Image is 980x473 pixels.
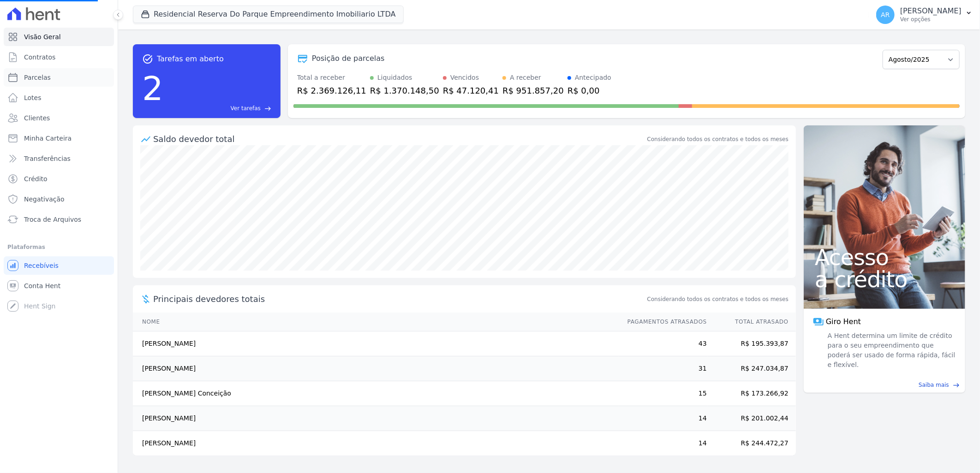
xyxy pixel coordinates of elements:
div: Saldo devedor total [153,133,645,145]
td: [PERSON_NAME] [133,406,619,431]
a: Clientes [4,109,114,127]
a: Transferências [4,149,114,168]
a: Recebíveis [4,256,114,275]
div: Vencidos [450,73,479,83]
td: R$ 247.034,87 [707,356,796,381]
div: Liquidados [377,73,412,83]
span: A Hent determina um limite de crédito para o seu empreendimento que poderá ser usado de forma ráp... [826,331,956,370]
div: A receber [510,73,541,83]
td: 14 [619,431,707,456]
td: R$ 201.002,44 [707,406,796,431]
div: 2 [142,65,163,112]
button: AR [PERSON_NAME] Ver opções [869,2,980,28]
th: Nome [133,313,619,331]
td: R$ 244.472,27 [707,431,796,456]
td: [PERSON_NAME] [133,431,619,456]
td: [PERSON_NAME] Conceição [133,381,619,406]
a: Lotes [4,89,114,107]
span: Transferências [24,154,71,163]
div: Plataformas [7,242,110,253]
th: Pagamentos Atrasados [619,313,707,331]
button: Residencial Reserva Do Parque Empreendimento Imobiliario LTDA [133,6,404,23]
span: Giro Hent [826,316,861,327]
td: 14 [619,406,707,431]
span: Conta Hent [24,281,60,290]
td: [PERSON_NAME] [133,356,619,381]
p: [PERSON_NAME] [900,6,962,16]
a: Negativação [4,190,114,208]
span: Acesso [815,246,954,268]
span: AR [881,12,890,18]
span: Saiba mais [919,381,949,389]
a: Crédito [4,170,114,188]
td: 15 [619,381,707,406]
td: R$ 195.393,87 [707,331,796,356]
a: Parcelas [4,68,114,87]
span: Contratos [24,53,55,62]
td: [PERSON_NAME] [133,331,619,356]
span: east [264,105,271,112]
td: R$ 173.266,92 [707,381,796,406]
th: Total Atrasado [707,313,796,331]
span: Tarefas em aberto [157,53,224,65]
td: 31 [619,356,707,381]
span: Ver tarefas [231,104,261,112]
a: Minha Carteira [4,129,114,148]
div: R$ 0,00 [568,84,611,97]
div: Antecipado [575,73,611,83]
span: Crédito [24,174,48,183]
span: east [953,382,960,389]
span: Troca de Arquivos [24,215,81,224]
span: Recebíveis [24,261,59,270]
div: Total a receber [297,73,366,83]
div: R$ 2.369.126,11 [297,84,366,97]
a: Contratos [4,48,114,66]
span: Minha Carteira [24,134,72,143]
a: Conta Hent [4,277,114,295]
p: Ver opções [900,16,962,23]
span: Parcelas [24,73,51,82]
div: R$ 951.857,20 [502,84,564,97]
span: task_alt [142,53,153,65]
a: Saiba mais east [809,381,960,389]
span: Visão Geral [24,32,61,41]
div: Considerando todos os contratos e todos os meses [647,135,789,143]
span: Lotes [24,93,42,102]
div: R$ 47.120,41 [443,84,499,97]
span: Negativação [24,195,65,204]
a: Troca de Arquivos [4,210,114,229]
div: Posição de parcelas [312,53,385,64]
a: Visão Geral [4,28,114,46]
a: Ver tarefas east [167,104,271,112]
td: 43 [619,331,707,356]
span: Principais devedores totais [153,293,645,305]
span: Considerando todos os contratos e todos os meses [647,295,789,303]
span: a crédito [815,268,954,290]
div: R$ 1.370.148,50 [370,84,439,97]
span: Clientes [24,113,50,123]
